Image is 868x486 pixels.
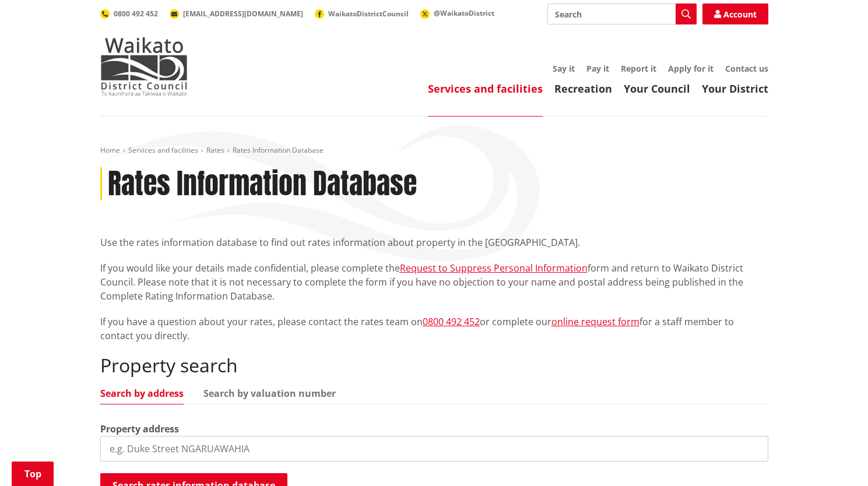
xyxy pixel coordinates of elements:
[100,261,768,303] p: If you would like your details made confidential, please complete the form and return to Waikato ...
[551,315,639,328] a: online request form
[170,9,303,19] a: [EMAIL_ADDRESS][DOMAIN_NAME]
[100,235,768,249] p: Use the rates information database to find out rates information about property in the [GEOGRAPHI...
[100,37,188,96] img: Waikato District Council - Te Kaunihera aa Takiwaa o Waikato
[328,9,409,19] span: WaikatoDistrictCouncil
[428,82,543,96] a: Services and facilities
[206,145,224,155] a: Rates
[233,145,324,155] span: Rates Information Database
[434,8,494,18] span: @WaikatoDistrict
[100,422,179,436] label: Property address
[100,9,158,19] a: 0800 492 452
[108,167,417,201] h1: Rates Information Database
[554,82,612,96] a: Recreation
[702,82,768,96] a: Your District
[100,354,768,376] h2: Property search
[183,9,303,19] span: [EMAIL_ADDRESS][DOMAIN_NAME]
[702,3,768,24] a: Account
[621,63,656,74] a: Report it
[423,315,480,328] a: 0800 492 452
[586,63,609,74] a: Pay it
[547,3,697,24] input: Search input
[420,8,494,18] a: @WaikatoDistrict
[100,436,768,462] input: e.g. Duke Street NGARUAWAHIA
[400,262,588,274] a: Request to Suppress Personal Information
[315,9,409,19] a: WaikatoDistrictCouncil
[100,146,768,156] nav: breadcrumb
[12,462,54,486] a: Top
[114,9,158,19] span: 0800 492 452
[203,389,336,398] a: Search by valuation number
[100,389,184,398] a: Search by address
[553,63,575,74] a: Say it
[725,63,768,74] a: Contact us
[624,82,690,96] a: Your Council
[100,315,768,343] p: If you have a question about your rates, please contact the rates team on or complete our for a s...
[100,145,120,155] a: Home
[668,63,714,74] a: Apply for it
[128,145,198,155] a: Services and facilities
